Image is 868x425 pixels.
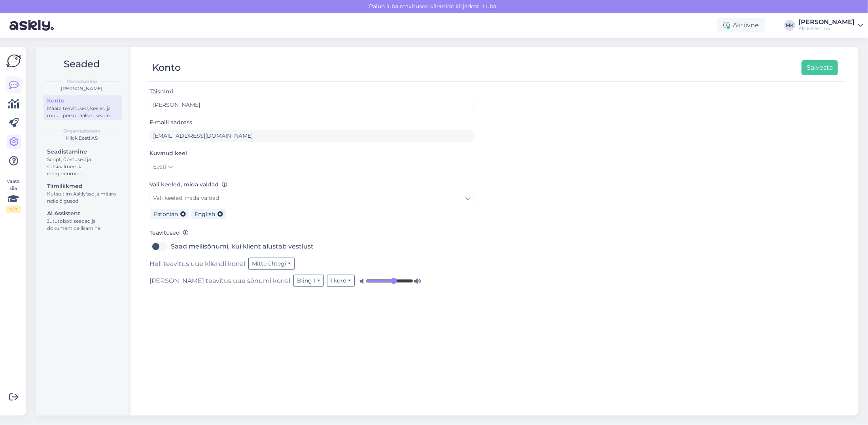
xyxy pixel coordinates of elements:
[153,163,166,171] span: Eesti
[47,209,118,218] div: AI Assistent
[6,178,21,213] div: Vaata siia
[798,25,855,32] div: Klick Eesti AS
[66,78,97,85] b: Personaalne
[481,3,499,10] span: Luba
[149,161,176,173] a: Eesti
[784,20,795,31] div: MK
[327,275,355,287] button: 1 kord
[149,130,474,142] input: Sisesta e-maili aadress
[43,208,122,233] a: AI AssistentJuturoboti seaded ja dokumentide lisamine
[43,181,122,206] a: TiimiliikmedKutsu tiim Askly'sse ja määra neile õigused
[195,211,215,218] span: English
[42,85,122,92] div: [PERSON_NAME]
[47,148,118,156] div: Seadistamine
[149,99,474,111] input: Sisesta nimi
[152,60,181,75] div: Konto
[149,275,474,287] div: [PERSON_NAME] teavitus uue sõnumi korral
[798,19,855,25] div: [PERSON_NAME]
[6,53,21,68] img: Askly Logo
[149,192,474,204] a: Vali keeled, mida valdad
[42,57,122,72] h2: Seaded
[43,146,122,178] a: SeadistamineScript, õpetused ja sotsiaalmeedia integreerimine
[717,18,765,32] div: Aktiivne
[149,118,192,127] label: E-maili aadress
[154,211,178,218] span: Estonian
[47,190,118,205] div: Kutsu tiim Askly'sse ja määra neile õigused
[149,87,173,96] label: Täisnimi
[293,275,324,287] button: Bling 1
[47,182,118,190] div: Tiimiliikmed
[47,156,118,177] div: Script, õpetused ja sotsiaalmeedia integreerimine
[6,206,21,213] div: 2 / 3
[171,240,314,253] label: Saad meilisõnumi, kui klient alustab vestlust
[47,218,118,232] div: Juturoboti seaded ja dokumentide lisamine
[798,19,863,32] a: [PERSON_NAME]Klick Eesti AS
[47,97,118,105] div: Konto
[149,229,189,237] label: Teavitused
[47,105,118,119] div: Määra teavitused, keeled ja muud personaalsed seaded
[43,95,122,120] a: KontoMäära teavitused, keeled ja muud personaalsed seaded
[153,194,219,201] span: Vali keeled, mida valdad
[802,60,838,75] button: Salvesta
[149,180,227,189] label: Vali keeled, mida valdad
[63,127,100,135] b: Organisatsioon
[149,258,474,270] div: Heli teavitus uue kliendi korral
[248,258,295,270] button: Mitte ühtegi
[42,135,122,142] div: Klick Eesti AS
[149,149,187,157] label: Kuvatud keel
